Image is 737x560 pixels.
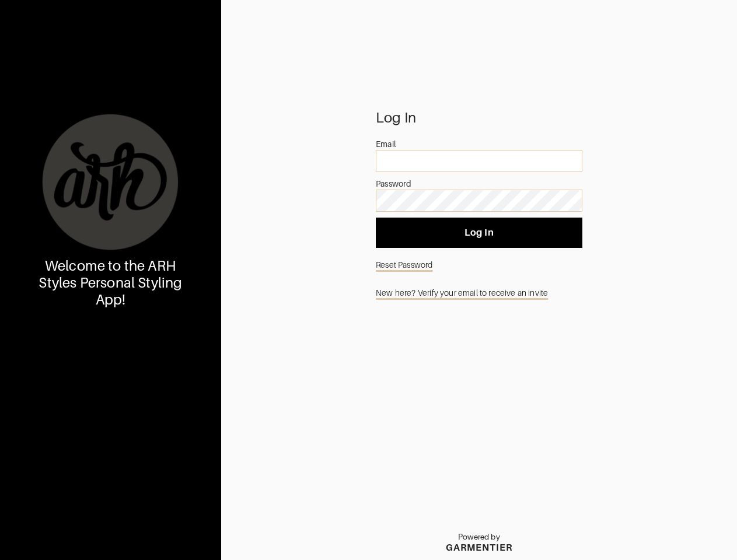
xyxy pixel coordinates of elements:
[376,282,582,304] a: New here? Verify your email to receive an invite
[446,542,512,553] div: GARMENTIER
[376,218,582,248] button: Log In
[40,112,180,252] img: 4TfD4A8YabqaWvQtyeWFjQSn.png
[34,258,187,308] div: Welcome to the ARH Styles Personal Styling App!
[385,227,573,239] span: Log In
[446,533,512,542] p: Powered by
[376,178,582,190] div: Password
[376,112,582,124] div: Log In
[376,138,582,150] div: Email
[376,254,582,276] a: Reset Password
